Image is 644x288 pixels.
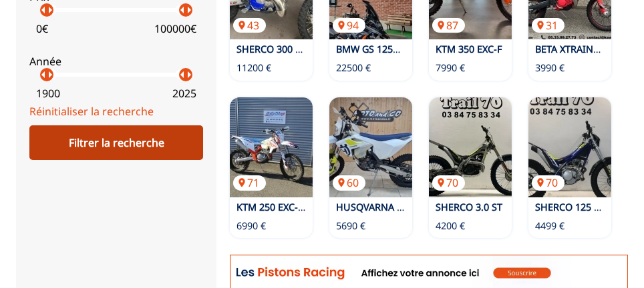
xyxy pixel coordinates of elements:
[436,219,465,233] p: 4200 €
[336,201,426,213] a: HUSQVARNA FE 350
[230,97,313,197] img: KTM 250 EXC-F SIX DAYS
[436,61,465,75] p: 7990 €
[532,175,565,190] p: 70
[535,61,565,75] p: 3990 €
[181,67,197,83] p: arrow_right
[29,125,203,160] div: Filtrer la recherche
[528,97,611,197] img: SHERCO 125 TY CLASSIC
[35,67,51,83] p: arrow_left
[329,97,412,197] a: HUSQVARNA FE 35060
[172,86,196,101] p: 2025
[236,43,357,55] a: SHERCO 300 SE-F FACTORY
[333,18,365,33] p: 94
[36,21,48,36] p: 0 €
[329,97,412,197] img: HUSQVARNA FE 350
[174,67,190,83] p: arrow_left
[535,219,565,233] p: 4499 €
[532,18,565,33] p: 31
[42,67,58,83] p: arrow_right
[174,2,190,18] p: arrow_left
[236,61,271,75] p: 11200 €
[233,175,266,190] p: 71
[236,219,266,233] p: 6990 €
[230,97,313,197] a: KTM 250 EXC-F SIX DAYS71
[336,43,430,55] a: BMW GS 1250 SPIRIT
[432,175,465,190] p: 70
[336,61,371,75] p: 22500 €
[181,2,197,18] p: arrow_right
[436,201,502,213] a: SHERCO 3.0 ST
[432,18,465,33] p: 87
[29,104,154,119] a: Réinitialiser la recherche
[336,219,365,233] p: 5690 €
[333,175,365,190] p: 60
[154,21,196,36] p: 100000 €
[42,2,58,18] p: arrow_right
[535,43,623,55] a: BETA XTRAINER 300
[35,2,51,18] p: arrow_left
[36,86,60,101] p: 1900
[236,201,345,213] a: KTM 250 EXC-F SIX DAYS
[528,97,611,197] a: SHERCO 125 TY CLASSIC70
[29,54,203,69] p: Année
[429,97,512,197] a: SHERCO 3.0 ST70
[436,43,502,55] a: KTM 350 EXC-F
[429,97,512,197] img: SHERCO 3.0 ST
[233,18,266,33] p: 43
